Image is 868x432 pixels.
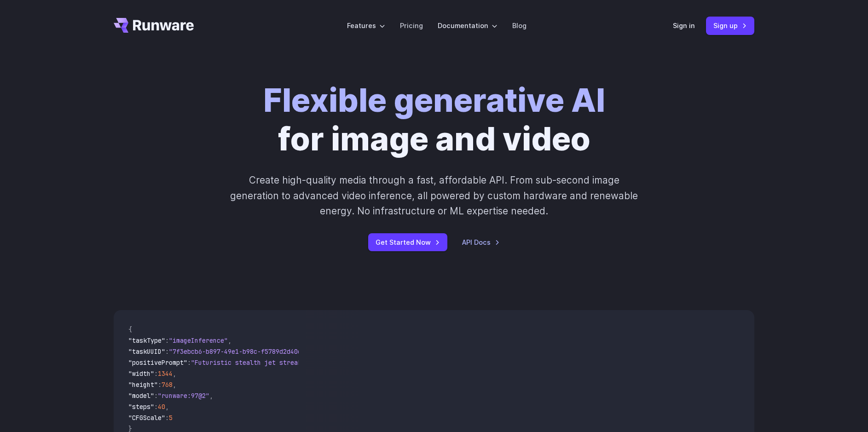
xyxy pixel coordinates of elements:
span: "height" [128,380,158,389]
span: "taskType" [128,336,165,345]
span: "positivePrompt" [128,358,187,367]
span: 768 [162,380,173,389]
span: "model" [128,392,154,400]
span: "CFGScale" [128,414,165,422]
a: Blog [512,20,527,31]
strong: Flexible generative AI [263,81,605,120]
label: Documentation [438,20,498,31]
span: : [165,347,169,356]
span: "width" [128,369,154,378]
a: Go to / [114,18,194,33]
span: "taskUUID" [128,347,165,356]
span: "imageInference" [169,336,228,345]
a: Get Started Now [368,233,447,251]
span: : [187,358,191,367]
span: { [128,325,132,334]
span: : [154,392,158,400]
span: "7f3ebcb6-b897-49e1-b98c-f5789d2d40d7" [169,347,309,356]
span: : [154,369,158,378]
span: 1344 [158,369,173,378]
a: Pricing [400,20,423,31]
span: , [173,369,176,378]
span: "runware:97@2" [158,392,209,400]
label: Features [347,20,385,31]
span: , [165,403,169,411]
a: Sign up [706,17,754,35]
span: 5 [169,414,173,422]
span: , [173,380,176,389]
a: Sign in [673,20,695,31]
h1: for image and video [263,81,605,158]
a: API Docs [462,237,500,248]
span: "steps" [128,403,154,411]
span: , [228,336,231,345]
p: Create high-quality media through a fast, affordable API. From sub-second image generation to adv... [229,173,639,219]
span: : [158,380,162,389]
span: 40 [158,403,165,411]
span: : [165,336,169,345]
span: , [209,392,213,400]
span: "Futuristic stealth jet streaking through a neon-lit cityscape with glowing purple exhaust" [191,358,526,367]
span: : [165,414,169,422]
span: : [154,403,158,411]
